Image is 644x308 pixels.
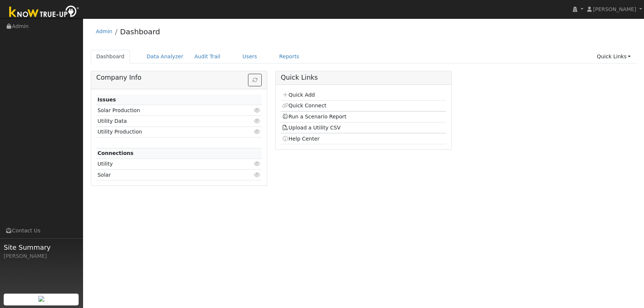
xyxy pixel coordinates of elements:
div: [PERSON_NAME] [4,252,79,260]
i: Click to view [254,129,261,134]
i: Click to view [254,108,261,113]
a: Help Center [282,136,320,142]
td: Solar [96,170,235,180]
i: Click to view [254,172,261,177]
a: Reports [274,50,305,63]
a: Admin [96,28,113,34]
a: Quick Add [282,92,315,98]
span: [PERSON_NAME] [593,6,636,12]
strong: Connections [97,150,134,156]
a: Run a Scenario Report [282,114,347,120]
td: Solar Production [96,105,235,116]
a: Data Analyzer [141,50,189,63]
a: Quick Links [591,50,636,63]
a: Quick Connect [282,103,326,108]
a: Audit Trail [189,50,226,63]
td: Utility Production [96,127,235,137]
h5: Quick Links [281,74,447,82]
i: Click to view [254,161,261,166]
td: Utility [96,159,235,169]
h5: Company Info [96,74,262,82]
img: retrieve [38,296,44,302]
a: Dashboard [91,50,130,63]
a: Dashboard [120,27,160,36]
i: Click to view [254,118,261,124]
a: Upload a Utility CSV [282,125,341,131]
strong: Issues [97,97,116,103]
img: Know True-Up [6,4,83,21]
span: Site Summary [4,242,79,252]
td: Utility Data [96,116,235,127]
a: Users [237,50,263,63]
